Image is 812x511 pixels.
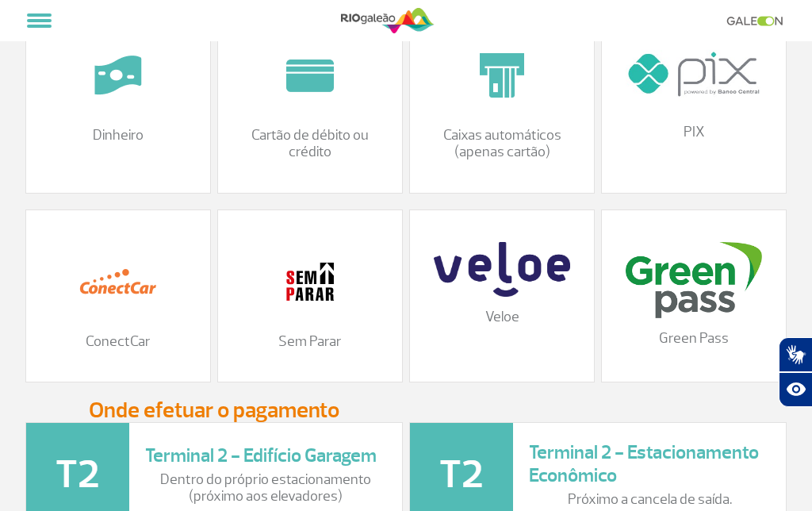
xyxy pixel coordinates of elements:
div: Plugin de acessibilidade da Hand Talk. [779,337,812,407]
p: Green Pass [618,330,770,348]
p: PIX [618,124,770,141]
h3: Terminal 2 - Edifício Garagem [145,444,386,467]
p: Veloe [426,309,578,326]
button: Abrir tradutor de língua de sinais. [779,337,812,372]
img: 9.png [270,36,350,115]
img: 12.png [79,242,158,321]
p: Caixas automáticos (apenas cartão) [426,127,578,161]
img: 11.png [270,242,350,321]
p: Cartão de débito ou crédito [234,127,386,161]
p: Dinheiro [42,127,194,144]
button: Abrir recursos assistivos. [779,372,812,407]
p: ConectCar [42,333,194,351]
img: 7.png [79,36,158,115]
h3: Terminal 2 - Estacionamento Econômico [529,441,770,487]
p: Sem Parar [234,333,386,351]
img: veloe-logo-1%20%281%29.png [434,242,571,298]
h3: Onde efetuar o pagamento [89,398,723,422]
p: Próximo a cancela de saída. [529,491,770,509]
p: Dentro do próprio estacionamento (próximo aos elevadores) [145,471,386,505]
img: logo-pix_300x168.jpg [626,36,763,113]
img: 10.png [462,36,542,115]
img: download%20%2816%29.png [626,242,763,319]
